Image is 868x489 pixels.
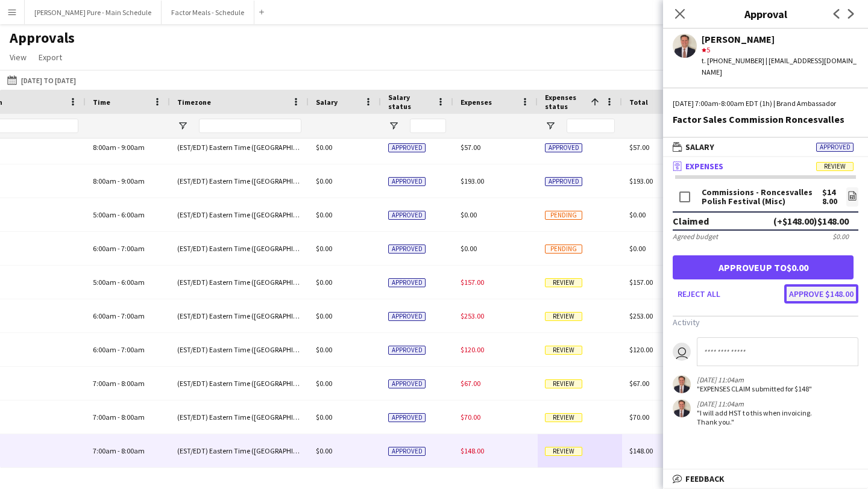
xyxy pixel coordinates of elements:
[93,210,116,219] span: 5:00am
[545,379,582,388] span: Review
[93,379,116,388] span: 7:00am
[388,143,426,152] span: Approved
[702,45,858,55] div: 5
[316,311,332,320] span: $0.00
[663,138,868,156] mat-expansion-panel-header: SalaryApproved
[388,120,399,131] button: Open Filter Menu
[673,255,854,279] button: Approveup to$0.00
[170,232,309,265] div: (EST/EDT) Eastern Time ([GEOGRAPHIC_DATA] & [GEOGRAPHIC_DATA])
[629,143,649,152] span: $57.00
[784,284,858,304] button: Approve $148.00
[673,375,691,393] app-user-avatar: Mick Zuroski
[5,73,78,87] button: [DATE] to [DATE]
[629,98,648,107] span: Total
[121,244,145,253] span: 7:00am
[39,52,62,63] span: Export
[461,143,480,152] span: $57.00
[170,164,309,198] div: (EST/EDT) Eastern Time ([GEOGRAPHIC_DATA] & [GEOGRAPHIC_DATA])
[773,215,849,227] div: (+$148.00) $148.00
[663,175,868,442] div: ExpensesReview
[697,399,821,408] div: [DATE] 11:04am
[673,399,691,417] app-user-avatar: Mick Zuroski
[629,379,649,388] span: $67.00
[118,176,120,185] span: -
[118,413,120,422] span: -
[461,176,484,185] span: $193.00
[663,6,868,22] h3: Approval
[121,345,145,354] span: 7:00am
[93,413,116,422] span: 7:00am
[685,473,725,484] span: Feedback
[93,278,116,287] span: 5:00am
[170,434,309,467] div: (EST/EDT) Eastern Time ([GEOGRAPHIC_DATA] & [GEOGRAPHIC_DATA])
[121,446,145,455] span: 8:00am
[388,177,426,186] span: Approved
[118,345,120,354] span: -
[461,345,484,354] span: $120.00
[93,244,116,253] span: 6:00am
[702,188,822,206] div: Commissions - Roncesvalles Polish Festival (Misc)
[177,98,211,107] span: Timezone
[118,311,120,320] span: -
[388,211,426,220] span: Approved
[673,215,709,227] div: Claimed
[545,93,586,111] span: Expenses status
[118,446,120,455] span: -
[822,188,840,206] div: $148.00
[461,413,480,422] span: $70.00
[34,49,67,65] a: Export
[673,284,725,304] button: Reject all
[388,278,426,287] span: Approved
[25,1,162,24] button: [PERSON_NAME] Pure - Main Schedule
[93,98,110,107] span: Time
[170,131,309,164] div: (EST/EDT) Eastern Time ([GEOGRAPHIC_DATA] & [GEOGRAPHIC_DATA])
[629,244,646,253] span: $0.00
[118,210,120,219] span: -
[388,346,426,355] span: Approved
[93,176,116,185] span: 8:00am
[685,142,714,152] span: Salary
[93,446,116,455] span: 7:00am
[5,49,31,65] a: View
[121,143,145,152] span: 9:00am
[93,311,116,320] span: 6:00am
[316,143,332,152] span: $0.00
[316,446,332,455] span: $0.00
[10,52,27,63] span: View
[816,162,854,171] span: Review
[162,1,254,24] button: Factor Meals - Schedule
[316,379,332,388] span: $0.00
[461,446,484,455] span: $148.00
[545,278,582,287] span: Review
[177,120,188,131] button: Open Filter Menu
[673,98,858,109] div: [DATE] 7:00am-8:00am EDT (1h) | Brand Ambassador
[545,244,582,254] span: Pending
[663,470,868,488] mat-expansion-panel-header: Feedback
[567,119,615,133] input: Expenses status Filter Input
[816,143,854,152] span: Approved
[545,120,556,131] button: Open Filter Menu
[545,211,582,220] span: Pending
[629,176,653,185] span: $193.00
[545,346,582,355] span: Review
[118,244,120,253] span: -
[545,177,582,186] span: Approved
[629,311,653,320] span: $253.00
[629,446,653,455] span: $148.00
[461,98,492,107] span: Expenses
[545,413,582,422] span: Review
[461,244,477,253] span: $0.00
[121,413,145,422] span: 8:00am
[118,379,120,388] span: -
[121,176,145,185] span: 9:00am
[121,278,145,287] span: 6:00am
[832,232,849,241] div: $0.00
[118,278,120,287] span: -
[388,447,426,456] span: Approved
[170,198,309,231] div: (EST/EDT) Eastern Time ([GEOGRAPHIC_DATA] & [GEOGRAPHIC_DATA])
[121,379,145,388] span: 8:00am
[316,98,338,107] span: Salary
[170,299,309,332] div: (EST/EDT) Eastern Time ([GEOGRAPHIC_DATA] & [GEOGRAPHIC_DATA])
[316,176,332,185] span: $0.00
[316,210,332,219] span: $0.00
